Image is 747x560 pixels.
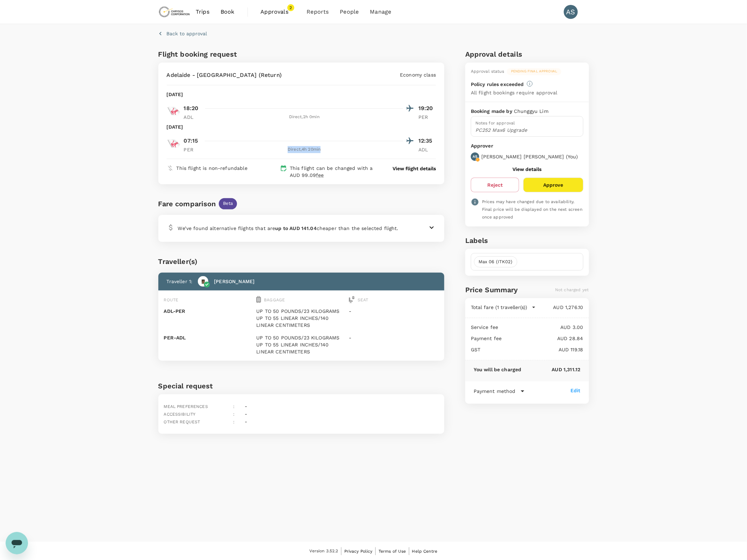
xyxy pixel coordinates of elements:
p: Adelaide - [GEOGRAPHIC_DATA] (Return) [167,71,282,79]
button: Back to approval [158,30,207,37]
span: : [233,412,235,417]
span: Meal preferences [164,404,208,409]
p: PC252 Max6 Upgrade [475,127,579,134]
h6: Approval details [465,49,589,60]
p: Chunggyu Lim [514,108,548,115]
p: AUD 1,276.10 [536,304,583,311]
p: GST [471,346,480,353]
p: All flight bookings require approval [471,89,557,96]
p: We’ve found alternative flights that are cheaper than the selected flight. [178,225,398,232]
span: fee [316,172,324,178]
span: Privacy Policy [344,549,373,554]
span: Route [164,297,179,302]
span: Notes for approval [475,121,515,125]
span: : [233,404,235,409]
span: Baggage [264,297,285,302]
span: Version 3.52.2 [310,548,338,555]
span: Trips [196,8,209,16]
span: People [340,8,359,16]
p: UP TO 50 POUNDS/23 KILOGRAMS UP TO 55 LINEAR INCHES/140 LINEAR CENTIMETERS [256,334,346,355]
p: Policy rules exceeded [471,81,524,88]
span: Seat [358,297,368,302]
div: - [242,400,247,410]
p: [DATE] [167,123,183,130]
iframe: Button to launch messaging window [6,532,28,554]
p: Total fare (1 traveller(s)) [471,304,527,311]
p: ADL - PER [164,308,254,315]
span: Approvals [261,8,296,16]
img: VA [167,137,181,151]
p: ADL [418,146,436,153]
p: Service fee [471,324,498,331]
div: Traveller(s) [158,256,445,267]
p: [DATE] [167,91,183,98]
p: 18:20 [184,104,199,113]
p: Economy class [400,71,436,78]
div: Approval status [471,68,504,75]
span: Book [221,8,235,16]
h6: Flight booking request [158,49,300,60]
p: AUD 28.84 [502,335,583,342]
p: PER - ADL [164,334,254,341]
button: View flight details [393,165,436,172]
p: AUD 3.00 [498,324,583,331]
b: up to AUD 141.04 [275,225,317,231]
p: This flight can be changed with a AUD 99.09 [290,165,379,179]
span: Reports [307,8,329,16]
span: Other request [164,419,200,424]
p: [PERSON_NAME] [214,278,254,285]
div: - [242,415,247,426]
button: Total fare (1 traveller(s)) [471,304,536,311]
div: Direct , 2h 0min [206,114,403,121]
p: PER [418,114,436,121]
span: Beta [219,200,237,207]
a: Help Centre [412,547,438,555]
h6: Labels [465,235,589,246]
span: Accessibility [164,412,196,417]
img: baggage-icon [256,296,261,303]
p: - [349,308,439,315]
p: 19:20 [418,104,436,113]
a: Terms of Use [379,547,406,555]
div: Direct , 4h 20min [206,146,403,153]
a: Privacy Policy [344,547,373,555]
p: PER [184,146,201,153]
span: Terms of Use [379,549,406,554]
p: Payment method [474,388,516,395]
img: Chrysos Corporation [158,4,191,20]
p: 07:15 [184,137,198,145]
img: VA [167,104,181,118]
span: Help Centre [412,549,438,554]
p: AS [473,154,477,159]
h6: Special request [158,380,445,392]
p: This flight is non-refundable [177,165,247,172]
p: Back to approval [167,30,207,37]
span: Max 06 (ITK02) [474,259,517,265]
p: UP TO 50 POUNDS/23 KILOGRAMS UP TO 55 LINEAR INCHES/140 LINEAR CENTIMETERS [256,308,346,329]
span: Manage [370,8,391,16]
img: seat-icon [349,296,355,303]
div: - [242,408,247,418]
button: View details [512,166,541,172]
h6: Price Summary [465,284,518,295]
img: avatar-66c69645ea1af.png [198,276,208,287]
p: Traveller 1 : [167,278,193,285]
p: Approver [471,142,583,150]
p: ADL [184,114,201,121]
button: Reject [471,178,519,192]
p: - [349,334,439,341]
span: Prices may have changed due to availability. Final price will be displayed on the next screen onc... [482,199,582,220]
button: Approve [523,178,583,192]
div: AS [564,5,578,19]
span: : [233,419,235,424]
p: Booking made by [471,108,514,115]
p: AUD 1,311.12 [522,366,581,373]
span: 2 [287,4,294,11]
p: Payment fee [471,335,502,342]
p: 12:35 [418,137,436,145]
div: Edit [570,387,581,394]
span: Pending final approval [507,69,561,74]
span: Not charged yet [555,287,589,292]
p: [PERSON_NAME] [PERSON_NAME] ( You ) [481,153,578,160]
